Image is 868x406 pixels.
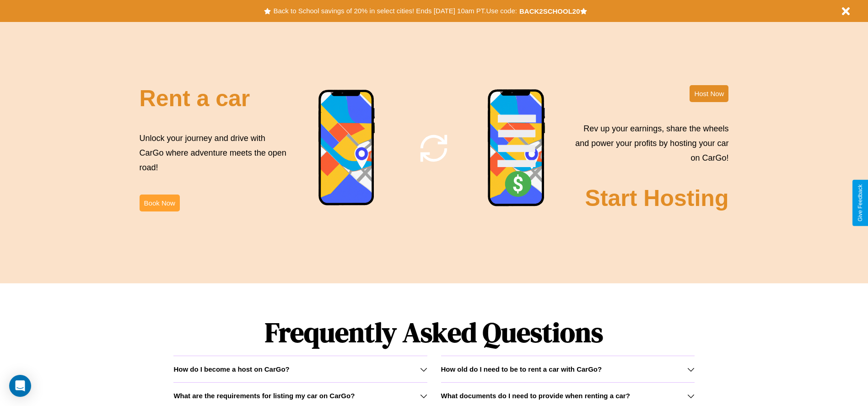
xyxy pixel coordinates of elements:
[441,365,602,373] h3: How old do I need to be to rent a car with CarGo?
[441,392,630,400] h3: What documents do I need to provide when renting a car?
[140,85,250,112] h2: Rent a car
[173,365,289,373] h3: How do I become a host on CarGo?
[519,7,580,15] b: BACK2SCHOOL20
[570,121,728,166] p: Rev up your earnings, share the wheels and power your profits by hosting your car on CarGo!
[9,375,31,397] div: Open Intercom Messenger
[173,309,694,356] h1: Frequently Asked Questions
[487,89,546,208] img: phone
[173,392,355,400] h3: What are the requirements for listing my car on CarGo?
[140,131,290,175] p: Unlock your journey and drive with CarGo where adventure meets the open road!
[318,89,376,207] img: phone
[271,5,519,17] button: Back to School savings of 20% in select cities! Ends [DATE] 10am PT.Use code:
[857,184,863,222] div: Give Feedback
[585,185,729,211] h2: Start Hosting
[140,195,180,211] button: Book Now
[690,85,728,102] button: Host Now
